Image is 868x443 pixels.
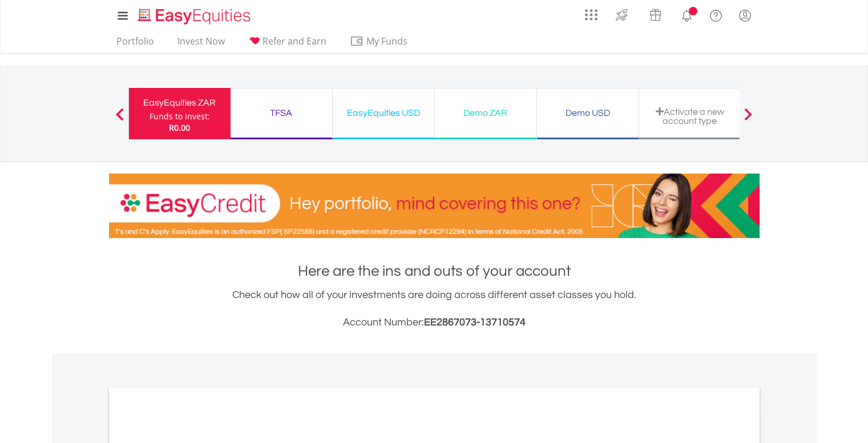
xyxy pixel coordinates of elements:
[237,105,325,121] div: TFSA
[169,122,190,133] span: R0.00
[136,7,255,26] img: EasyEquities_Logo.png
[424,317,526,328] span: EE2867073-13710574
[244,35,331,53] a: Refer and Earn
[134,3,255,26] a: Home page
[109,315,760,331] h3: Account Number:
[340,105,427,121] div: EasyEquities USD
[646,107,734,126] div: Activate a new account type
[150,111,210,122] div: Funds to invest:
[109,174,760,238] img: EasyCredit Promotion Banner
[585,9,597,21] img: grid-menu-icon.svg
[730,3,760,28] a: My Profile
[173,35,229,53] a: Invest Now
[350,34,425,49] span: My Funds
[672,3,701,26] a: Notifications
[136,95,224,111] div: EasyEquities ZAR
[639,3,672,24] a: Vouchers
[112,35,159,53] a: Portfolio
[544,105,632,121] div: Demo USD
[646,6,665,24] img: vouchers-v2.svg
[109,287,760,331] div: Check out how all of your investments are doing across different asset classes you hold.
[442,105,530,121] div: Demo ZAR
[109,261,760,281] h1: Here are the ins and outs of your account
[612,6,631,24] img: thrive-v2.svg
[578,3,605,21] a: AppsGrid
[701,3,730,26] a: FAQ's and Support
[263,35,326,47] span: Refer and Earn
